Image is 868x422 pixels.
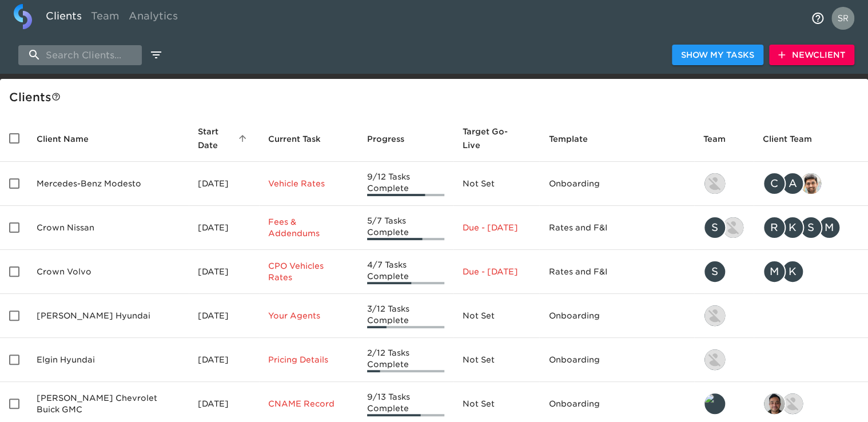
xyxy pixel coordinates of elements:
[268,354,349,365] p: Pricing Details
[124,4,182,32] a: Analytics
[463,125,516,152] span: Calculated based on the start date and the duration of all Tasks contained in this Hub.
[37,132,103,146] span: Client Name
[704,305,725,326] img: kevin.lo@roadster.com
[14,4,32,29] img: logo
[268,132,336,146] span: Current Task
[51,92,61,101] svg: This is a list of all of your clients and clients shared with you
[703,348,744,371] div: kevin.lo@roadster.com
[763,132,827,146] span: Client Team
[703,216,744,239] div: savannah@roadster.com, austin@roadster.com
[539,294,694,338] td: Onboarding
[358,162,453,206] td: 9/12 Tasks Complete
[358,338,453,382] td: 2/12 Tasks Complete
[781,216,804,239] div: K
[9,88,863,106] div: Client s
[782,393,803,414] img: nikko.foster@roadster.com
[778,48,845,62] span: New Client
[189,338,258,382] td: [DATE]
[268,310,349,321] p: Your Agents
[703,216,726,239] div: S
[723,217,743,238] img: austin@roadster.com
[189,294,258,338] td: [DATE]
[704,349,725,370] img: kevin.lo@roadster.com
[781,172,804,195] div: A
[539,250,694,294] td: Rates and F&I
[763,260,786,283] div: M
[27,250,189,294] td: Crown Volvo
[189,206,258,250] td: [DATE]
[27,206,189,250] td: Crown Nissan
[358,250,453,294] td: 4/7 Tasks Complete
[539,338,694,382] td: Onboarding
[681,48,754,62] span: Show My Tasks
[367,132,419,146] span: Progress
[41,4,86,32] a: Clients
[463,125,531,152] span: Target Go-Live
[268,178,349,189] p: Vehicle Rates
[764,393,785,414] img: sai@simplemnt.com
[268,132,321,146] span: This is the next Task in this Hub that should be completed
[189,162,258,206] td: [DATE]
[763,216,786,239] div: R
[703,260,726,283] div: S
[358,294,453,338] td: 3/12 Tasks Complete
[27,162,189,206] td: Mercedes-Benz Modesto
[763,172,786,195] div: C
[818,216,841,239] div: M
[703,172,744,195] div: kevin.lo@roadster.com
[268,216,349,239] p: Fees & Addendums
[799,216,822,239] div: S
[672,45,763,66] button: Show My Tasks
[763,216,859,239] div: rrobins@crowncars.com, kwilson@crowncars.com, sparent@crowncars.com, mcooley@crowncars.com
[801,173,821,194] img: sandeep@simplemnt.com
[539,206,694,250] td: Rates and F&I
[86,4,124,32] a: Team
[703,132,740,146] span: Team
[703,260,744,283] div: savannah@roadster.com
[804,5,831,32] button: notifications
[27,338,189,382] td: Elgin Hyundai
[453,162,540,206] td: Not Set
[463,222,531,233] p: Due - [DATE]
[763,392,859,415] div: sai@simplemnt.com, nikko.foster@roadster.com
[198,125,249,152] span: Start Date
[781,260,804,283] div: K
[703,304,744,327] div: kevin.lo@roadster.com
[463,266,531,277] p: Due - [DATE]
[769,45,854,66] button: NewClient
[189,250,258,294] td: [DATE]
[146,45,166,65] button: edit
[18,45,142,65] input: search
[453,338,540,382] td: Not Set
[268,398,349,409] p: CNAME Record
[763,172,859,195] div: clayton.mandel@roadster.com, angelique.nurse@roadster.com, sandeep@simplemnt.com
[358,206,453,250] td: 5/7 Tasks Complete
[831,7,854,30] img: Profile
[548,132,602,146] span: Template
[453,294,540,338] td: Not Set
[763,260,859,283] div: mcooley@crowncars.com, kwilson@crowncars.com
[27,294,189,338] td: [PERSON_NAME] Hyundai
[704,173,725,194] img: kevin.lo@roadster.com
[539,162,694,206] td: Onboarding
[703,392,744,415] div: leland@roadster.com
[704,393,725,414] img: leland@roadster.com
[268,260,349,283] p: CPO Vehicles Rates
